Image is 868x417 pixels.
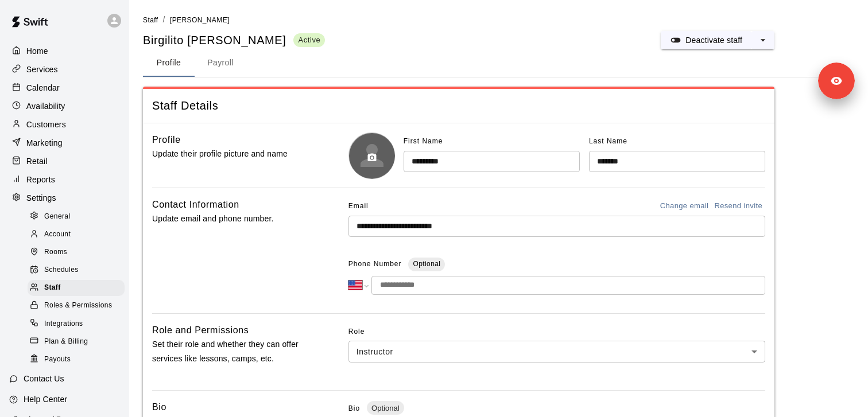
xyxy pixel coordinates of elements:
span: Active [293,35,325,45]
span: Optional [413,260,440,268]
div: Account [28,227,125,243]
span: Bio [348,404,360,412]
span: Rooms [44,247,67,258]
a: Retail [9,153,120,170]
a: Services [9,61,120,78]
button: Payroll [195,49,246,77]
p: Calendar [26,82,60,93]
a: Account [28,225,129,243]
div: Roles & Permissions [28,298,125,314]
a: Schedules [28,262,129,279]
p: Help Center [24,393,67,405]
span: Staff [44,282,61,294]
button: Resend invite [711,197,765,215]
p: Reports [26,174,55,185]
p: Deactivate staff [685,34,742,46]
span: Roles & Permissions [44,300,112,311]
span: Optional [367,404,404,412]
h6: Contact Information [152,197,239,212]
a: Integrations [28,315,129,333]
p: Availability [26,100,65,112]
h6: Profile [152,132,181,147]
span: Payouts [44,354,71,365]
a: Staff [28,279,129,297]
p: Retail [26,155,48,167]
span: Phone Number [348,255,402,274]
a: Rooms [28,244,129,262]
div: Integrations [28,316,125,332]
p: Services [26,64,58,75]
div: Staff [28,280,125,296]
li: / [162,14,165,26]
h6: Bio [152,400,166,415]
a: Calendar [9,79,120,96]
div: Instructor [348,341,765,362]
span: Last Name [589,137,627,145]
a: Staff [143,15,158,24]
div: General [28,209,125,225]
a: General [28,208,129,225]
a: Reports [9,171,120,188]
a: Availability [9,98,120,115]
div: Schedules [28,262,125,278]
a: Settings [9,189,120,206]
a: Home [9,42,120,60]
button: Profile [143,49,195,77]
div: Birgilito [PERSON_NAME] [143,33,325,48]
span: Staff Details [152,98,765,114]
div: split button [661,31,774,49]
span: Integrations [44,318,83,330]
p: Set their role and whether they can offer services like lessons, camps, etc. [152,337,312,366]
button: Change email [657,197,712,215]
span: General [44,211,71,223]
h6: Role and Permissions [152,323,249,338]
p: Update their profile picture and name [152,147,312,161]
button: Deactivate staff [661,31,751,49]
div: staff form tabs [143,49,854,77]
p: Contact Us [24,373,64,384]
a: Marketing [9,134,120,151]
button: select merge strategy [751,31,774,49]
nav: breadcrumb [143,14,854,26]
a: Roles & Permissions [28,297,129,315]
span: Schedules [44,264,79,276]
div: Plan & Billing [28,334,125,350]
div: Rooms [28,244,125,260]
div: Payouts [28,352,125,368]
span: [PERSON_NAME] [170,16,230,24]
a: Customers [9,116,120,133]
p: Settings [26,192,56,204]
span: Email [348,197,369,216]
span: Account [44,229,71,240]
p: Customers [26,119,66,130]
p: Marketing [26,137,63,149]
span: Plan & Billing [44,336,88,348]
p: Home [26,45,48,57]
p: Update email and phone number. [152,212,312,226]
span: Role [348,323,765,341]
a: Payouts [28,350,129,368]
a: Plan & Billing [28,333,129,350]
span: Staff [143,16,158,24]
span: First Name [404,137,443,145]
